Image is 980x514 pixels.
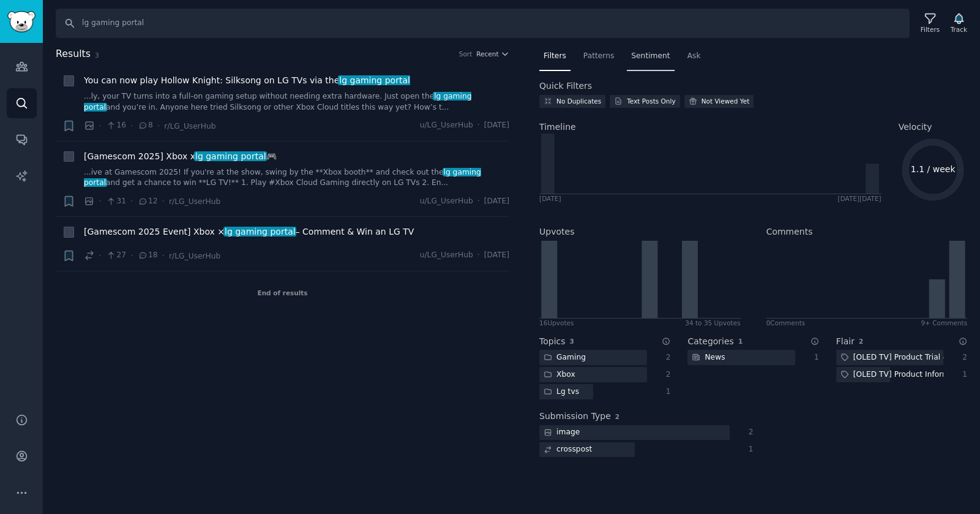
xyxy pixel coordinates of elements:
[476,50,498,58] span: Recent
[687,335,733,348] h2: Categories
[99,195,102,208] span: ·
[169,252,220,260] span: r/LG_UserHub
[539,367,580,382] div: Xbox
[99,249,102,262] span: ·
[162,195,165,208] span: ·
[130,249,133,262] span: ·
[660,387,671,398] div: 1
[420,196,473,207] span: u/LG_UserHub
[157,119,160,132] span: ·
[539,442,596,458] div: crosspost
[484,196,509,207] span: [DATE]
[420,250,473,261] span: u/LG_UserHub
[56,47,91,62] span: Results
[539,225,574,238] h2: Upvotes
[956,369,967,380] div: 1
[766,319,806,327] div: 0 Comment s
[130,119,133,132] span: ·
[837,194,881,203] div: [DATE] [DATE]
[570,338,574,345] span: 3
[685,319,740,327] div: 34 to 35 Upvotes
[338,75,411,85] span: lg gaming portal
[84,225,414,238] a: [Gamescom 2025 Event] Xbox ×lg gaming portal– Comment & Win an LG TV
[859,338,863,345] span: 2
[164,122,215,130] span: r/LG_UserHub
[544,51,566,62] span: Filters
[106,250,126,261] span: 27
[946,10,971,36] button: Track
[808,352,819,363] div: 1
[459,50,473,58] div: Sort
[539,335,566,348] h2: Topics
[194,151,267,161] span: lg gaming portal
[106,196,126,207] span: 31
[660,352,671,363] div: 2
[687,350,729,365] div: News
[836,350,944,365] div: [OLED TV] Product Trial & Promotion
[420,120,473,131] span: u/LG_UserHub
[477,250,480,261] span: ·
[539,194,561,203] div: [DATE]
[899,121,932,134] span: Velocity
[56,271,509,314] div: End of results
[539,410,611,423] h2: Submission Type
[138,250,158,261] span: 18
[484,120,509,131] span: [DATE]
[99,119,102,132] span: ·
[742,444,754,455] div: 1
[84,150,277,163] span: [Gamescom 2025] Xbox x 🎮
[56,9,910,38] input: Search Keyword
[84,167,509,189] a: ...ive at Gamescom 2025! If you're at the show, swing by the **Xbox booth** and check out thelg g...
[583,51,614,62] span: Patterns
[84,74,410,87] span: You can now play Hollow Knight: Silksong on LG TVs via the
[921,319,967,327] div: 9+ Comments
[130,195,133,208] span: ·
[956,352,967,363] div: 2
[223,227,296,236] span: lg gaming portal
[539,121,576,134] span: Timeline
[484,250,509,261] span: [DATE]
[539,425,584,440] div: image
[701,97,750,105] div: Not Viewed Yet
[84,91,509,113] a: ...ly, your TV turns into a full-on gaming setup without needing extra hardware. Just open thelg ...
[138,120,153,131] span: 8
[476,50,509,58] button: Recent
[84,74,410,87] a: You can now play Hollow Knight: Silksong on LG TVs via thelg gaming portal
[539,350,590,365] div: Gaming
[477,120,480,131] span: ·
[738,338,742,345] span: 1
[106,120,126,131] span: 16
[627,97,675,105] div: Text Posts Only
[631,51,670,62] span: Sentiment
[95,51,99,59] span: 3
[539,384,583,399] div: Lg tvs
[660,369,671,380] div: 2
[539,319,574,327] div: 16 Upvote s
[951,25,967,34] div: Track
[138,196,158,207] span: 12
[84,225,414,238] span: [Gamescom 2025 Event] Xbox × – Comment & Win an LG TV
[84,92,471,111] span: lg gaming portal
[539,80,592,93] h2: Quick Filters
[477,196,480,207] span: ·
[766,225,813,238] h2: Comments
[742,427,754,438] div: 2
[910,164,956,174] text: 1.1 / week
[921,25,940,34] div: Filters
[7,11,36,32] img: GummySearch logo
[162,249,165,262] span: ·
[836,367,944,382] div: [OLED TV] Product Information
[615,413,619,420] span: 2
[169,197,220,206] span: r/LG_UserHub
[687,51,701,62] span: Ask
[556,97,601,105] div: No Duplicates
[836,335,855,348] h2: Flair
[84,150,277,163] a: [Gamescom 2025] Xbox xlg gaming portal🎮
